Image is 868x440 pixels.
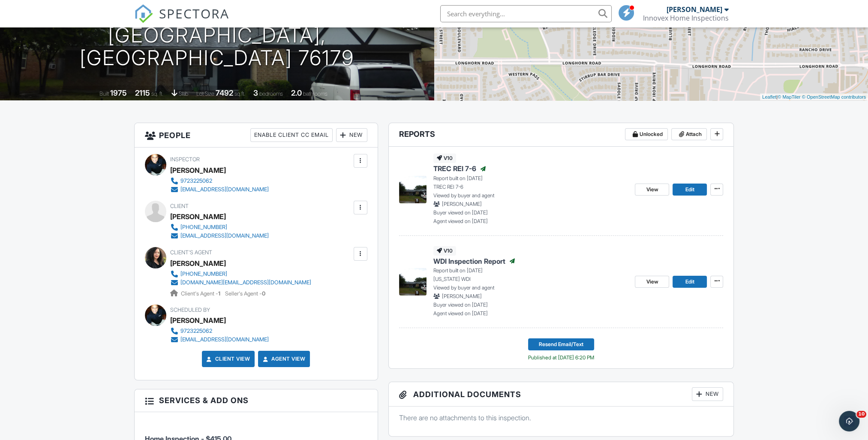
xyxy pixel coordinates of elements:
a: [EMAIL_ADDRESS][DOMAIN_NAME] [170,185,269,194]
span: bedrooms [259,90,283,97]
div: [PERSON_NAME] [170,164,226,177]
div: 9723225062 [180,178,212,184]
span: slab [179,90,188,97]
span: sq. ft. [151,90,163,97]
div: [PERSON_NAME] [170,314,226,327]
a: 9723225062 [170,177,269,185]
span: Lot Size [196,90,214,97]
a: Leaflet [762,94,776,99]
div: [EMAIL_ADDRESS][DOMAIN_NAME] [180,232,269,239]
h1: [STREET_ADDRESS] [GEOGRAPHIC_DATA], [GEOGRAPHIC_DATA] 76179 [14,1,420,69]
span: Built [99,90,109,97]
div: [PERSON_NAME] [667,5,722,14]
div: [EMAIL_ADDRESS][DOMAIN_NAME] [180,336,269,343]
div: 1975 [110,88,127,97]
a: © OpenStreetMap contributors [802,94,866,99]
div: [PHONE_NUMBER] [180,271,227,277]
span: Inspector [170,156,200,163]
a: [PHONE_NUMBER] [170,270,311,278]
a: 9723225062 [170,327,269,335]
div: Enable Client CC Email [250,128,333,142]
span: sq.ft. [234,90,245,97]
div: [DOMAIN_NAME][EMAIL_ADDRESS][DOMAIN_NAME] [180,279,311,286]
iframe: Intercom live chat [839,411,859,431]
h3: Additional Documents [389,382,734,407]
img: The Best Home Inspection Software - Spectora [134,4,153,23]
a: Client View [205,355,250,363]
div: New [336,128,367,142]
div: [PHONE_NUMBER] [180,224,227,231]
input: Search everything... [440,5,612,22]
a: [PHONE_NUMBER] [170,223,269,232]
div: 3 [253,88,258,97]
a: [EMAIL_ADDRESS][DOMAIN_NAME] [170,335,269,344]
h3: Services & Add ons [135,389,378,412]
span: Client [170,203,189,209]
a: [DOMAIN_NAME][EMAIL_ADDRESS][DOMAIN_NAME] [170,278,311,287]
div: 7492 [216,88,233,97]
div: 2115 [135,88,150,97]
a: © MapTiler [778,94,801,99]
span: Client's Agent - [181,290,222,297]
span: bathrooms [303,90,327,97]
div: 9723225062 [180,328,212,335]
div: [EMAIL_ADDRESS][DOMAIN_NAME] [180,186,269,193]
div: New [692,387,723,401]
a: Agent View [261,355,305,363]
span: Client's Agent [170,249,212,256]
a: SPECTORA [134,12,229,30]
strong: 1 [218,290,220,297]
div: Innovex Home Inspections [643,14,729,22]
strong: 0 [262,290,265,297]
div: | [760,93,868,101]
p: There are no attachments to this inspection. [399,413,724,422]
a: [EMAIL_ADDRESS][DOMAIN_NAME] [170,232,269,240]
a: [PERSON_NAME] [170,257,226,270]
span: Seller's Agent - [225,290,265,297]
span: SPECTORA [159,4,229,22]
div: [PERSON_NAME] [170,210,226,223]
span: Scheduled By [170,307,210,313]
span: 10 [856,411,866,418]
h3: People [135,123,378,148]
div: 2.0 [291,88,302,97]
